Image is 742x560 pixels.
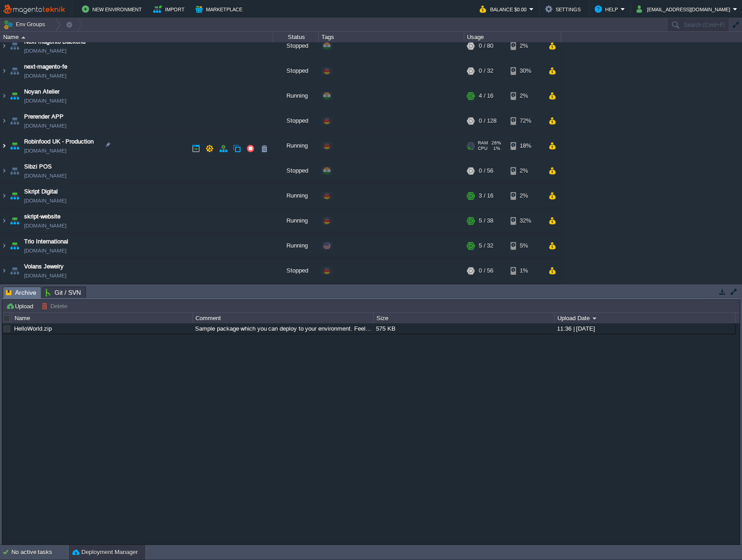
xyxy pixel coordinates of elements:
[24,121,66,130] a: [DOMAIN_NAME]
[24,237,68,246] a: Trio International
[8,34,21,58] img: AMDAwAAAACH5BAEAAAAALAAAAAABAAEAAAICRAEAOw==
[273,159,319,183] div: Stopped
[637,4,733,15] button: [EMAIL_ADDRESS][DOMAIN_NAME]
[24,96,66,105] a: [DOMAIN_NAME]
[0,59,8,83] img: AMDAwAAAACH5BAEAAAAALAAAAAABAAEAAAICRAEAOw==
[479,84,493,108] div: 4 / 16
[1,32,273,42] div: Name
[11,545,68,560] div: No active tasks
[21,36,25,39] img: AMDAwAAAACH5BAEAAAAALAAAAAABAAEAAAICRAEAOw==
[24,137,94,146] a: Robinfood UK - Production
[193,323,373,334] div: Sample package which you can deploy to your environment. Feel free to delete and upload a package...
[72,548,138,557] button: Deployment Manager
[511,34,540,58] div: 2%
[14,325,52,332] a: HelloWorld.zip
[24,162,52,171] a: Sibzi POS
[153,4,187,15] button: Import
[374,323,554,334] div: 575 KB
[319,32,464,42] div: Tags
[0,34,8,58] img: AMDAwAAAACH5BAEAAAAALAAAAAABAAEAAAICRAEAOw==
[8,183,21,208] img: AMDAwAAAACH5BAEAAAAALAAAAAABAAEAAAICRAEAOw==
[511,59,540,83] div: 30%
[193,313,373,323] div: Comment
[24,62,67,71] a: next-magento-fe
[511,159,540,183] div: 2%
[273,109,319,133] div: Stopped
[0,84,8,108] img: AMDAwAAAACH5BAEAAAAALAAAAAABAAEAAAICRAEAOw==
[24,146,66,155] a: [DOMAIN_NAME]
[479,34,493,58] div: 0 / 80
[8,233,21,258] img: AMDAwAAAACH5BAEAAAAALAAAAAABAAEAAAICRAEAOw==
[273,233,319,258] div: Running
[3,18,48,31] button: Env Groups
[511,258,540,283] div: 1%
[24,262,64,271] span: Volans Jewelry
[24,46,66,55] a: [DOMAIN_NAME]
[273,258,319,283] div: Stopped
[8,258,21,283] img: AMDAwAAAACH5BAEAAAAALAAAAAABAAEAAAICRAEAOw==
[24,71,66,80] a: [DOMAIN_NAME]
[555,323,735,334] div: 11:36 | [DATE]
[273,84,319,108] div: Running
[491,146,500,151] span: 1%
[8,59,21,83] img: AMDAwAAAACH5BAEAAAAALAAAAAABAAEAAAICRAEAOw==
[8,84,21,108] img: AMDAwAAAACH5BAEAAAAALAAAAAABAAEAAAICRAEAOw==
[41,302,70,310] button: Delete
[555,313,735,323] div: Upload Date
[3,4,65,15] img: MagentoTeknik
[273,208,319,233] div: Running
[0,159,8,183] img: AMDAwAAAACH5BAEAAAAALAAAAAABAAEAAAICRAEAOw==
[511,233,540,258] div: 5%
[12,313,192,323] div: Name
[0,233,8,258] img: AMDAwAAAACH5BAEAAAAALAAAAAABAAEAAAICRAEAOw==
[478,140,488,146] span: RAM
[6,302,36,310] button: Upload
[0,134,8,158] img: AMDAwAAAACH5BAEAAAAALAAAAAABAAEAAAICRAEAOw==
[82,4,145,15] button: New Environment
[274,32,318,42] div: Status
[45,287,81,298] span: Git / SVN
[374,313,554,323] div: Size
[24,221,66,230] a: [DOMAIN_NAME]
[24,271,66,280] a: [DOMAIN_NAME]
[479,59,493,83] div: 0 / 32
[478,146,487,151] span: CPU
[6,287,36,298] span: Archive
[595,4,621,15] button: Help
[8,208,21,233] img: AMDAwAAAACH5BAEAAAAALAAAAAABAAEAAAICRAEAOw==
[491,140,501,146] span: 26%
[273,183,319,208] div: Running
[8,159,21,183] img: AMDAwAAAACH5BAEAAAAALAAAAAABAAEAAAICRAEAOw==
[24,246,66,255] a: [DOMAIN_NAME]
[511,134,540,158] div: 18%
[511,208,540,233] div: 32%
[0,258,8,283] img: AMDAwAAAACH5BAEAAAAALAAAAAABAAEAAAICRAEAOw==
[0,109,8,133] img: AMDAwAAAACH5BAEAAAAALAAAAAABAAEAAAICRAEAOw==
[24,212,60,221] a: skript-website
[511,109,540,133] div: 72%
[24,171,66,180] a: [DOMAIN_NAME]
[479,208,493,233] div: 5 / 38
[273,134,319,158] div: Running
[479,233,493,258] div: 5 / 32
[24,187,58,196] a: Skript Digital
[24,112,64,121] a: Prerender APP
[8,109,21,133] img: AMDAwAAAACH5BAEAAAAALAAAAAABAAEAAAICRAEAOw==
[24,87,60,96] a: Noyan Atelier
[8,134,21,158] img: AMDAwAAAACH5BAEAAAAALAAAAAABAAEAAAICRAEAOw==
[480,4,529,15] button: Balance $0.00
[479,183,493,208] div: 3 / 16
[196,4,245,15] button: Marketplace
[0,208,8,233] img: AMDAwAAAACH5BAEAAAAALAAAAAABAAEAAAICRAEAOw==
[511,183,540,208] div: 2%
[273,34,319,58] div: Stopped
[465,32,561,42] div: Usage
[479,159,493,183] div: 0 / 56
